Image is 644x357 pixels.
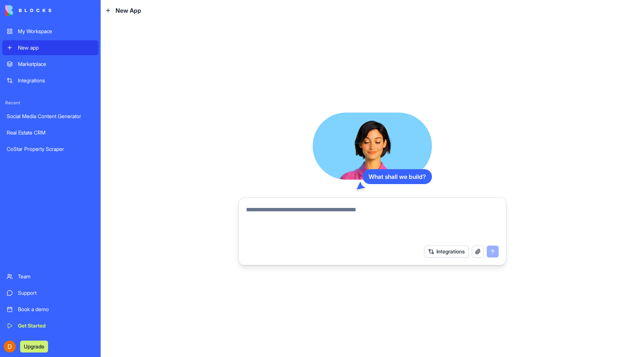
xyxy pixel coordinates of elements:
img: ACg8ocLSeJkyUoAhq7NkxDHORxcvtp8LP0p_fCtiPo6zwupweeCzTA=s96-c [4,341,16,353]
div: Get Started [18,322,94,329]
button: Integrations [424,246,469,258]
div: New app [18,44,94,51]
div: Book a demo [18,306,94,313]
a: Social Media Content Generator [2,109,98,124]
div: My Workspace [18,28,94,35]
div: CoStar Property Scraper [7,145,94,153]
a: My Workspace [2,24,98,39]
a: Real Estate CRM [2,125,98,140]
a: Team [2,269,98,284]
a: CoStar Property Scraper [2,142,98,157]
div: Team [18,273,94,280]
a: Upgrade [20,342,48,350]
div: Integrations [18,77,94,84]
a: New app [2,40,98,55]
a: Get Started [2,318,98,333]
a: Integrations [2,73,98,88]
img: logo [5,5,51,16]
a: Support [2,285,98,300]
a: Book a demo [2,302,98,317]
span: New App [116,6,141,15]
div: Marketplace [18,60,94,68]
a: Marketplace [2,57,98,72]
div: Support [18,289,94,297]
div: Social Media Content Generator [7,113,94,120]
button: Upgrade [20,341,48,353]
div: Real Estate CRM [7,129,94,136]
span: Recent [2,100,98,106]
div: What shall we build? [363,169,432,184]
